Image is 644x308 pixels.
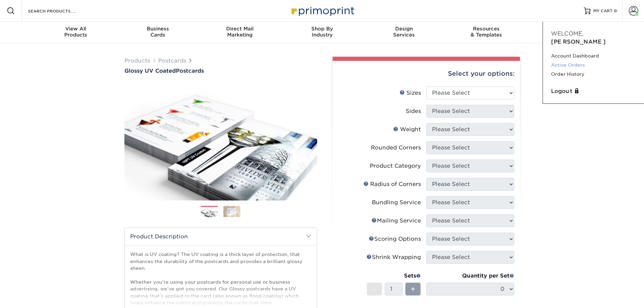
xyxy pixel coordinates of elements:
span: Resources [445,26,527,32]
a: View AllProducts [35,22,117,43]
a: Contact& Support [527,22,610,43]
span: MY CART [593,8,613,14]
span: + [411,284,415,294]
div: Sizes [400,89,421,97]
a: DesignServices [363,22,445,43]
div: Product Category [370,162,421,170]
img: Glossy UV Coated 01 [124,75,317,208]
a: Order History [551,70,636,79]
div: Radius of Corners [363,180,421,188]
div: Bundling Service [372,198,421,207]
span: View All [35,26,117,32]
div: Select your options: [338,61,515,87]
img: Postcards 02 [223,206,240,217]
span: Glossy UV Coated [124,68,176,74]
a: Products [124,57,150,64]
div: Marketing [199,26,281,38]
h2: Product Description [125,228,317,245]
span: Welcome, [551,30,583,37]
div: Sets [367,272,421,280]
a: Postcards [158,57,186,64]
span: [PERSON_NAME] [551,39,606,45]
div: Scoring Options [369,235,421,243]
div: Cards [117,26,199,38]
span: - [373,284,376,294]
div: Quantity per Set [426,272,514,280]
span: Contact [527,26,610,32]
div: & Support [527,26,610,38]
a: Active Orders [551,61,636,70]
a: Direct MailMarketing [199,22,281,43]
a: Resources& Templates [445,22,527,43]
div: Mailing Service [372,217,421,225]
div: Sides [406,107,421,115]
h1: Postcards [124,68,317,74]
a: Account Dashboard [551,51,636,61]
div: Products [35,26,117,38]
a: BusinessCards [117,22,199,43]
span: 0 [614,8,617,13]
div: & Templates [445,26,527,38]
a: Shop ByIndustry [281,22,363,43]
div: Rounded Corners [371,144,421,152]
div: Industry [281,26,363,38]
img: Primoprint [288,3,356,18]
div: Services [363,26,445,38]
input: SEARCH PRODUCTS..... [27,7,93,15]
a: Glossy UV CoatedPostcards [124,68,317,74]
img: Postcards 01 [201,206,218,218]
a: Logout [551,87,636,95]
span: Business [117,26,199,32]
div: Weight [393,125,421,134]
span: Design [363,26,445,32]
div: Shrink Wrapping [366,253,421,261]
span: Shop By [281,26,363,32]
span: Direct Mail [199,26,281,32]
